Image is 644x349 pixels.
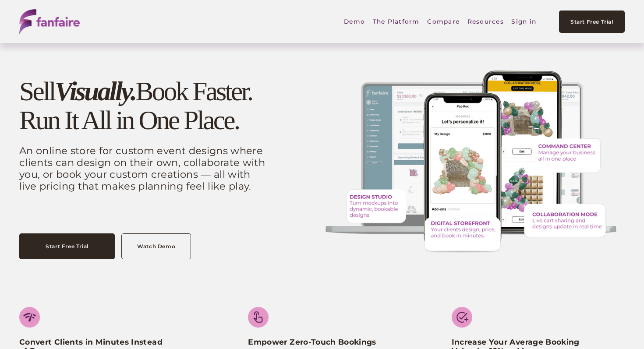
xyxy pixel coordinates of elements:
[19,9,80,34] img: fanfaire
[427,11,460,32] a: Compare
[121,233,191,259] a: Watch Demo
[248,337,376,346] strong: Empower Zero-Touch Bookings
[19,233,115,259] a: Start Free Trial
[55,76,136,106] em: Visually.
[467,12,504,31] span: Resources
[344,11,365,32] a: Demo
[19,145,268,192] p: An online store for custom event designs where clients can design on their own, collaborate with ...
[559,11,625,33] a: Start Free Trial
[467,11,504,32] a: folder dropdown
[19,77,268,134] h1: Sell Book Faster. Run It All in One Place.
[373,12,420,31] span: The Platform
[511,11,536,32] a: Sign in
[373,11,420,32] a: folder dropdown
